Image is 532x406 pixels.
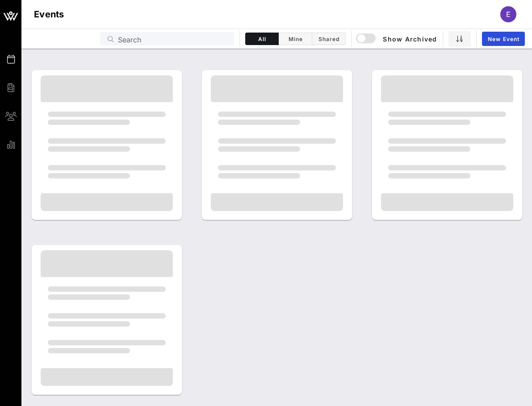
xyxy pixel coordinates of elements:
span: Show Archived [357,33,437,44]
button: Mine [279,33,312,45]
a: New Event [482,32,525,46]
span: Shared [318,36,340,42]
button: Show Archived [357,31,437,47]
h1: Events [34,7,64,21]
div: E [500,6,516,22]
span: All [251,36,273,42]
button: All [245,33,279,45]
span: E [506,10,511,19]
span: New Event [487,36,519,42]
span: Mine [284,36,306,42]
button: Shared [312,33,346,45]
